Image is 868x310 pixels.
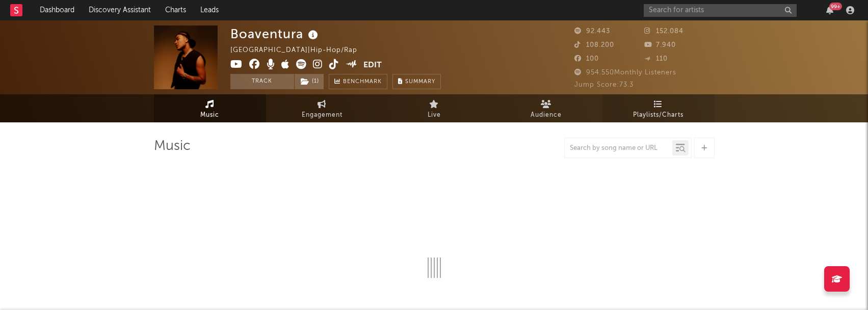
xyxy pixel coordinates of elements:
input: Search for artists [644,4,797,17]
span: Audience [531,109,562,121]
button: Edit [363,59,382,72]
button: Track [230,74,294,89]
span: 7.940 [644,42,676,48]
span: 110 [644,56,668,62]
button: Summary [392,74,441,89]
span: 108.200 [574,42,614,48]
span: 152.084 [644,28,683,35]
span: Jump Score: 73.3 [574,82,634,88]
a: Audience [490,94,602,122]
span: Music [200,109,219,121]
span: Summary [405,79,435,85]
span: 92.443 [574,28,610,35]
a: Playlists/Charts [602,94,715,122]
a: Benchmark [329,74,387,89]
button: 99+ [826,6,833,14]
a: Engagement [266,94,378,122]
div: [GEOGRAPHIC_DATA] | Hip-Hop/Rap [230,44,369,57]
input: Search by song name or URL [565,144,672,152]
span: 954.550 Monthly Listeners [574,69,676,76]
span: Benchmark [343,76,382,88]
span: Live [428,109,441,121]
div: Boaventura [230,25,321,42]
span: Engagement [302,109,343,121]
button: (1) [295,74,324,89]
span: Playlists/Charts [633,109,683,121]
span: 100 [574,56,599,62]
a: Music [154,94,266,122]
div: 99 + [829,3,842,10]
a: Live [378,94,490,122]
span: ( 1 ) [294,74,324,89]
